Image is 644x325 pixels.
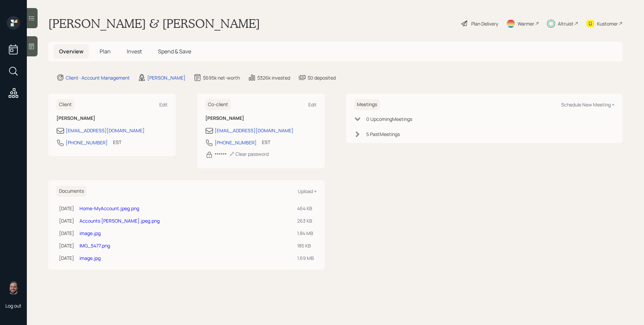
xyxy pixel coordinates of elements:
div: Warmer [518,20,534,27]
div: 1.84 MB [297,230,314,237]
h6: Co-client [205,99,231,110]
div: Clear password [229,151,269,157]
div: [DATE] [59,254,74,262]
span: Plan [100,48,111,55]
div: 1.69 MB [297,254,314,262]
div: [PHONE_NUMBER] [215,139,257,146]
div: Plan Delivery [471,20,498,27]
h1: [PERSON_NAME] & [PERSON_NAME] [48,16,260,31]
div: EST [113,139,121,146]
div: [DATE] [59,242,74,249]
h6: Meetings [354,99,380,110]
div: 185 KB [297,242,314,249]
div: $0 deposited [308,74,336,81]
div: Altruist [558,20,574,27]
div: EST [262,139,270,146]
div: Schedule New Meeting + [561,101,614,108]
div: [DATE] [59,217,74,224]
div: $695k net-worth [203,74,240,81]
h6: Client [56,99,74,110]
div: Kustomer [597,20,618,27]
a: Home-MyAccount.jpeg.png [79,205,139,212]
span: Overview [59,48,84,55]
div: 263 KB [297,217,314,224]
div: [PHONE_NUMBER] [66,139,108,146]
div: [DATE] [59,230,74,237]
div: 0 Upcoming Meeting s [366,115,412,123]
span: Invest [127,48,142,55]
div: 5 Past Meeting s [366,131,400,138]
div: Client · Account Management [66,74,130,81]
div: Edit [159,101,168,108]
a: IMG_5477.png [79,242,110,249]
span: Spend & Save [158,48,191,55]
div: 464 KB [297,205,314,212]
div: [DATE] [59,205,74,212]
div: Edit [308,101,317,108]
h6: [PERSON_NAME] [56,115,168,121]
h6: Documents [56,186,87,197]
h6: [PERSON_NAME] [205,115,317,121]
div: Upload + [298,188,317,194]
a: Accounts [PERSON_NAME].jpeg.png [79,218,160,224]
a: image.jpg [79,255,101,261]
a: image.jpg [79,230,101,236]
img: james-distasi-headshot.png [7,281,20,294]
div: [EMAIL_ADDRESS][DOMAIN_NAME] [66,127,145,134]
div: [EMAIL_ADDRESS][DOMAIN_NAME] [215,127,293,134]
div: Log out [5,303,21,309]
div: [PERSON_NAME] [147,74,185,81]
div: $326k invested [257,74,290,81]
